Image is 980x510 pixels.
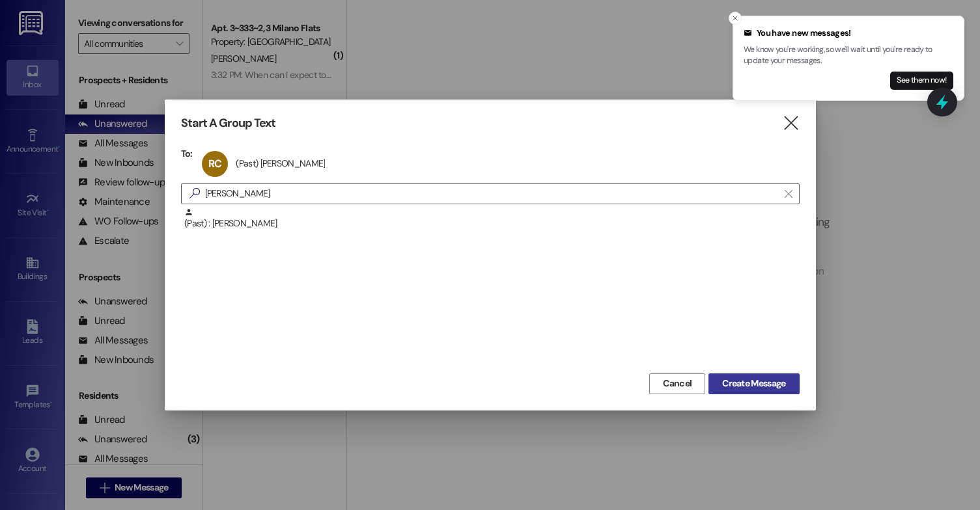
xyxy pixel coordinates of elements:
button: Close toast [729,12,742,25]
button: Cancel [649,373,705,394]
h3: To: [181,148,193,159]
i:  [184,187,205,200]
button: Create Message [708,373,799,394]
span: RC [208,157,221,170]
button: See them now! [890,72,953,90]
i:  [782,116,800,130]
div: You have new messages! [744,27,953,40]
button: Clear text [778,184,799,204]
p: We know you're working, so we'll wait until you're ready to update your messages. [744,44,953,67]
div: (Past) : [PERSON_NAME] [184,208,800,230]
div: (Past) : [PERSON_NAME] [181,208,800,240]
div: (Past) [PERSON_NAME] [236,157,325,169]
input: Search for any contact or apartment [205,185,778,203]
i:  [785,189,792,199]
span: Cancel [663,377,692,390]
h3: Start A Group Text [181,116,276,131]
span: Create Message [722,377,785,390]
